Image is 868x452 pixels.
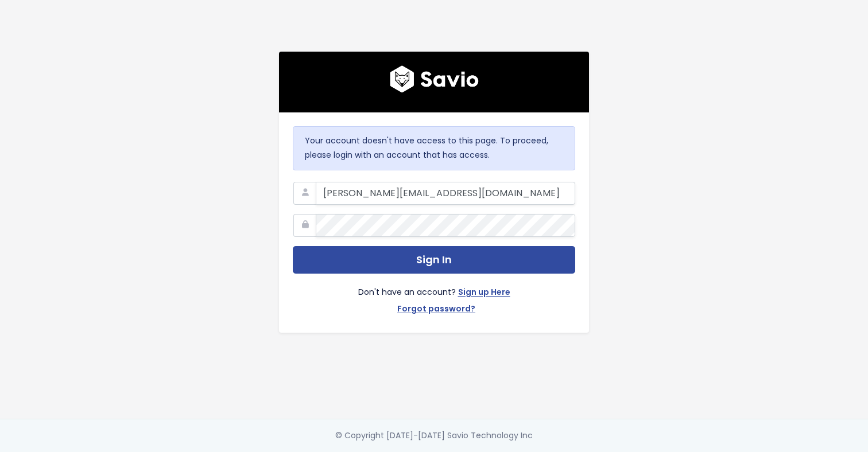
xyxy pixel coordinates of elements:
div: © Copyright [DATE]-[DATE] Savio Technology Inc [335,428,533,443]
button: Sign In [293,246,575,274]
p: Your account doesn't have access to this page. To proceed, please login with an account that has ... [305,134,563,162]
div: Don't have an account? [293,274,575,318]
img: logo600x187.a314fd40982d.png [390,65,479,93]
input: Your Work Email Address [316,182,575,205]
a: Forgot password? [397,302,475,318]
a: Sign up Here [458,285,510,302]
